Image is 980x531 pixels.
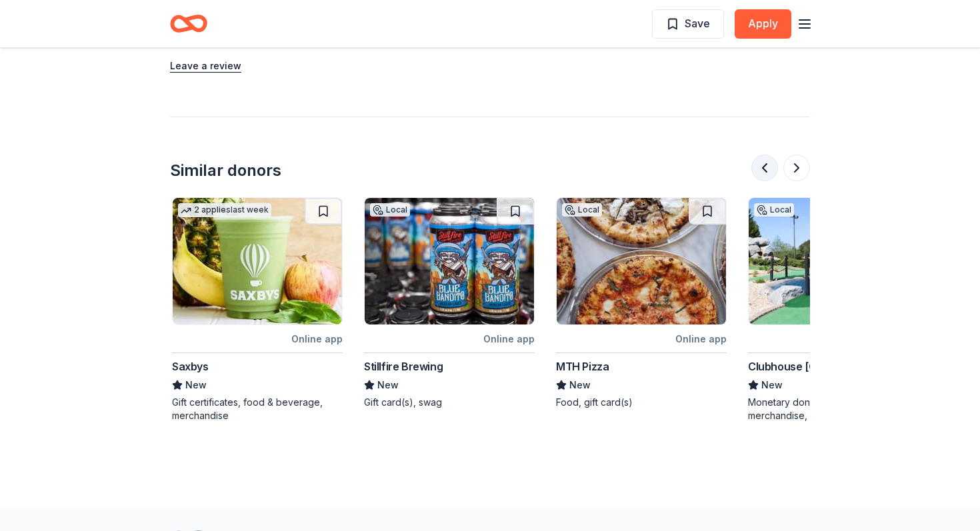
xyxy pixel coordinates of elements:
div: Online app [483,330,535,347]
div: MTH Pizza [556,358,609,374]
button: Save [652,9,724,39]
div: Clubhouse [GEOGRAPHIC_DATA] [748,358,913,374]
div: Similar donors [170,160,281,181]
div: Local [562,203,602,217]
button: Apply [735,9,791,39]
a: Home [170,8,207,39]
div: Monetary donation, gift card(s), merchandise, food [748,396,919,422]
span: New [377,377,399,393]
a: Image for Stillfire BrewingLocalOnline appStillfire BrewingNewGift card(s), swag [364,197,535,409]
img: Image for Stillfire Brewing [365,198,534,324]
span: Save [685,15,710,32]
div: 2 applies last week [178,203,271,217]
span: New [761,377,783,393]
div: Saxbys [172,358,209,374]
div: Gift card(s), swag [364,396,535,409]
div: Gift certificates, food & beverage, merchandise [172,396,343,422]
div: Local [370,203,410,217]
a: Image for MTH PizzaLocalOnline appMTH PizzaNewFood, gift card(s) [556,197,727,409]
span: New [569,377,591,393]
div: Food, gift card(s) [556,396,727,409]
div: Local [754,203,794,217]
img: Image for Saxbys [173,198,342,324]
a: Image for Clubhouse StatesboroLocalOnline appClubhouse [GEOGRAPHIC_DATA]NewMonetary donation, gif... [748,197,919,422]
div: Online app [675,330,727,347]
div: Online app [291,330,343,347]
a: Image for Saxbys2 applieslast weekOnline appSaxbysNewGift certificates, food & beverage, merchandise [172,197,343,422]
img: Image for Clubhouse Statesboro [749,198,918,324]
button: Leave a review [170,58,241,74]
img: Image for MTH Pizza [557,198,726,324]
div: Stillfire Brewing [364,358,443,374]
span: New [185,377,207,393]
